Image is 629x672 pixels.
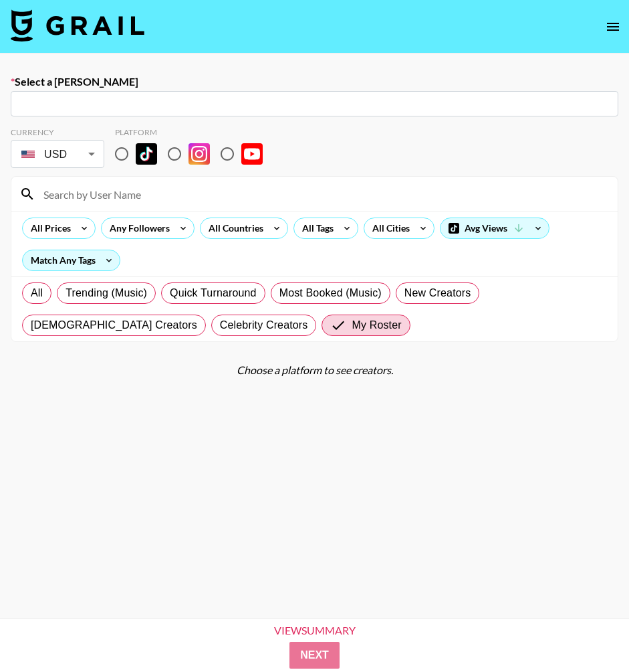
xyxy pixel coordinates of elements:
span: Most Booked (Music) [279,285,382,301]
div: Currency [11,127,104,137]
button: open drawer [600,13,626,40]
div: View Summary [263,624,367,637]
span: Celebrity Creators [220,317,308,333]
span: Trending (Music) [66,285,147,301]
span: Quick Turnaround [170,285,257,301]
img: YouTube [241,143,263,165]
span: All [31,285,43,301]
div: Match Any Tags [23,250,120,270]
input: Search by User Name [35,183,610,205]
img: TikTok [136,143,157,165]
div: All Tags [294,218,336,238]
span: My Roster [352,317,401,333]
div: All Cities [364,218,412,238]
button: Next [289,642,340,669]
div: Any Followers [102,218,172,238]
img: Instagram [188,143,210,165]
img: Grail Talent [11,9,144,41]
div: All Prices [23,218,74,238]
div: Platform [115,127,273,137]
span: New Creators [404,285,471,301]
div: Avg Views [441,218,549,238]
div: USD [13,143,102,166]
div: Choose a platform to see creators. [11,363,618,377]
label: Select a [PERSON_NAME] [11,75,618,88]
div: All Countries [201,218,266,238]
span: [DEMOGRAPHIC_DATA] Creators [31,317,197,333]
